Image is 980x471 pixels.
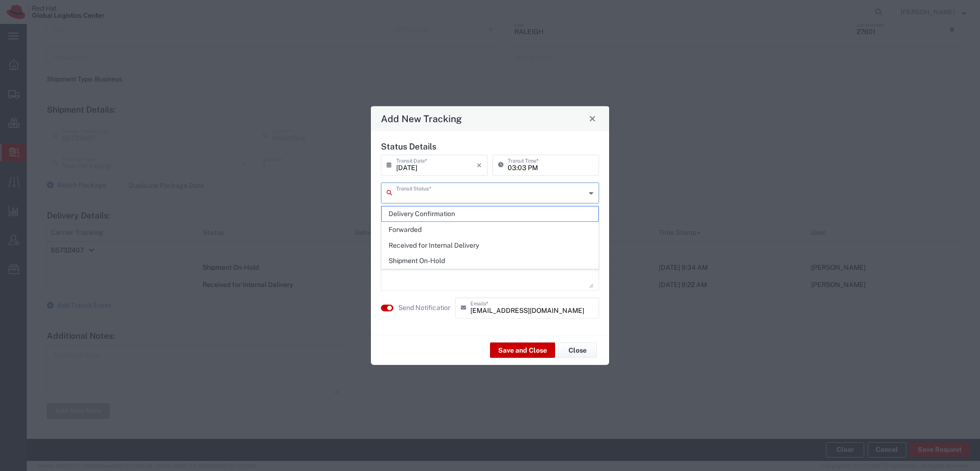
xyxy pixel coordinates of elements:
button: Close [586,112,599,125]
label: Send Notification [398,303,452,313]
h4: Add New Tracking [381,112,462,126]
button: Save and Close [490,343,555,358]
button: Close [558,343,597,358]
span: Delivery Confirmation [382,207,598,221]
span: Shipment On-Hold [382,253,598,268]
agx-label: Send Notification [398,303,450,313]
span: Received for Internal Delivery [382,238,598,253]
span: Forwarded [382,222,598,237]
i: × [477,157,482,172]
h5: Status Details [381,141,599,151]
